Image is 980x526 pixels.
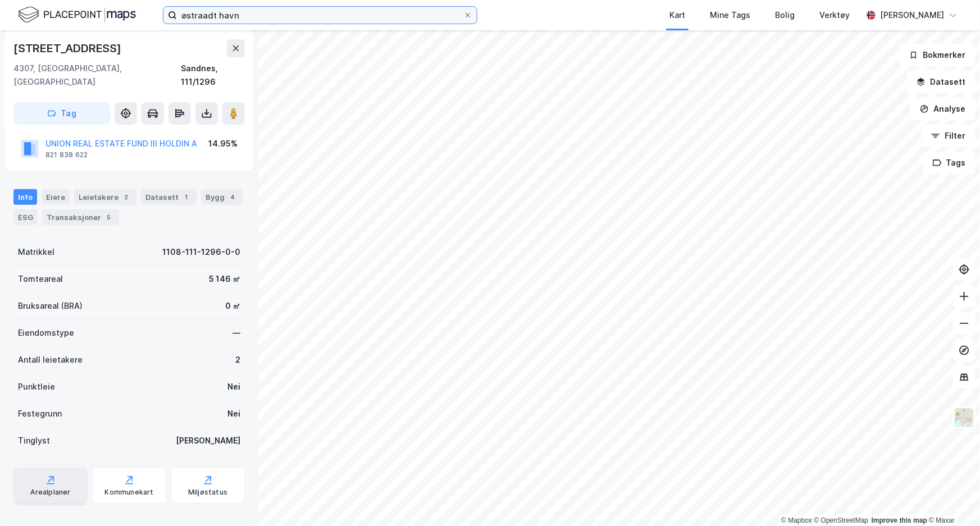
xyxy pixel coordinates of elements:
[922,125,976,147] button: Filter
[13,209,38,225] div: ESG
[227,191,238,203] div: 4
[18,407,62,420] div: Festegrunn
[181,191,192,203] div: 1
[775,8,795,22] div: Bolig
[176,434,240,447] div: [PERSON_NAME]
[819,8,850,22] div: Verktøy
[924,472,980,526] iframe: Chat Widget
[18,326,74,340] div: Eiendomstype
[225,299,240,313] div: 0 ㎡
[188,488,227,497] div: Miljøstatus
[18,272,63,286] div: Tomteareal
[18,245,54,259] div: Matrikkel
[954,407,975,428] img: Z
[235,353,240,367] div: 2
[162,245,240,259] div: 1108-111-1296-0-0
[233,326,240,340] div: —
[74,189,136,205] div: Leietakere
[18,299,83,313] div: Bruksareal (BRA)
[201,189,243,205] div: Bygg
[208,137,238,150] div: 14.95%
[910,98,976,120] button: Analyse
[181,62,245,89] div: Sandnes, 111/1296
[42,209,119,225] div: Transaksjoner
[13,62,181,89] div: 4307, [GEOGRAPHIC_DATA], [GEOGRAPHIC_DATA]
[177,7,463,24] input: Søk på adresse, matrikkel, gårdeiere, leietakere eller personer
[227,380,240,394] div: Nei
[121,191,132,203] div: 2
[923,152,976,174] button: Tags
[141,189,197,205] div: Datasett
[209,272,240,286] div: 5 146 ㎡
[18,434,50,447] div: Tinglyst
[13,39,124,57] div: [STREET_ADDRESS]
[814,516,869,524] a: OpenStreetMap
[18,353,83,367] div: Antall leietakere
[13,102,110,125] button: Tag
[872,516,927,524] a: Improve this map
[103,212,115,223] div: 5
[924,472,980,526] div: Kontrollprogram for chat
[227,407,240,420] div: Nei
[880,8,944,22] div: [PERSON_NAME]
[42,189,70,205] div: Eiere
[13,189,37,205] div: Info
[900,44,976,66] button: Bokmerker
[45,150,88,159] div: 821 838 622
[669,8,685,22] div: Kart
[907,71,976,93] button: Datasett
[104,488,153,497] div: Kommunekart
[781,516,812,524] a: Mapbox
[18,380,55,394] div: Punktleie
[18,5,136,25] img: logo.f888ab2527a4732fd821a326f86c7f29.svg
[30,488,70,497] div: Arealplaner
[710,8,750,22] div: Mine Tags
